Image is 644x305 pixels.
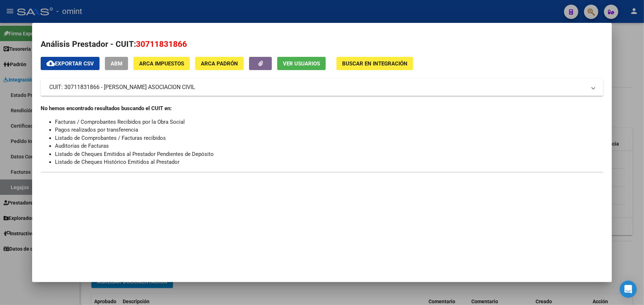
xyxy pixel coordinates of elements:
[55,150,603,158] li: Listado de Cheques Emitidos al Prestador Pendientes de Depósito
[41,79,603,96] mat-expansion-panel-header: CUIT: 30711831866 - [PERSON_NAME] ASOCIACION CIVIL
[133,57,190,70] button: ARCA Impuestos
[55,158,603,166] li: Listado de Cheques Histórico Emitidos al Prestador
[195,57,244,70] button: ARCA Padrón
[55,118,603,126] li: Facturas / Comprobantes Recibidos por la Obra Social
[105,57,128,70] button: ABM
[620,281,637,298] div: Open Intercom Messenger
[46,59,55,68] mat-icon: cloud_download
[201,60,238,67] span: ARCA Padrón
[55,126,603,134] li: Pagos realizados por transferencia
[139,60,184,67] span: ARCA Impuestos
[49,83,586,92] mat-panel-title: CUIT: 30711831866 - [PERSON_NAME] ASOCIACION CIVIL
[336,57,413,70] button: Buscar en Integración
[136,39,187,49] span: 30711831866
[111,60,122,67] span: ABM
[41,57,100,70] button: Exportar CSV
[46,60,94,67] span: Exportar CSV
[55,142,603,150] li: Auditorías de Facturas
[41,38,603,50] h2: Análisis Prestador - CUIT:
[55,134,603,142] li: Listado de Comprobantes / Facturas recibidos
[283,60,320,67] span: Ver Usuarios
[277,57,326,70] button: Ver Usuarios
[41,105,172,112] strong: No hemos encontrado resultados buscando el CUIT en:
[342,60,407,67] span: Buscar en Integración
